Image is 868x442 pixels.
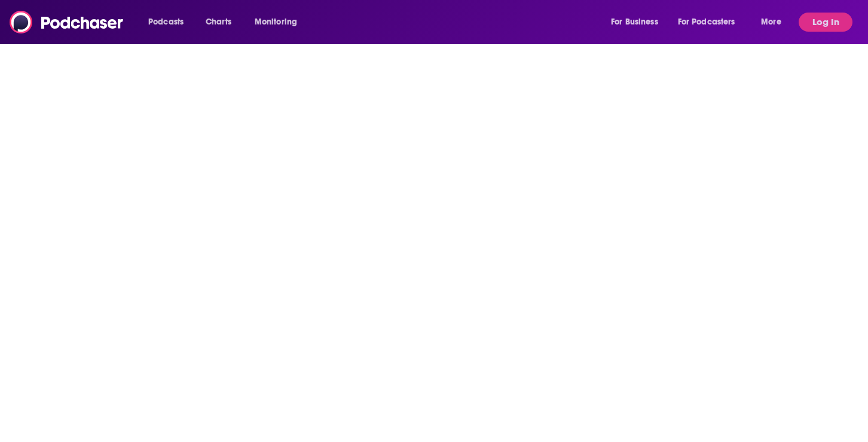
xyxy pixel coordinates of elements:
button: open menu [670,13,753,32]
span: For Business [611,14,658,30]
a: Charts [198,13,239,32]
span: Podcasts [148,14,184,30]
button: open menu [140,13,199,32]
span: Charts [206,14,231,30]
button: open menu [603,13,673,32]
button: open menu [246,13,313,32]
button: open menu [753,13,796,32]
button: Log In [799,13,852,32]
span: More [761,14,781,30]
span: For Podcasters [678,14,735,30]
img: Podchaser - Follow, Share and Rate Podcasts [10,11,124,33]
span: Monitoring [255,14,297,30]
